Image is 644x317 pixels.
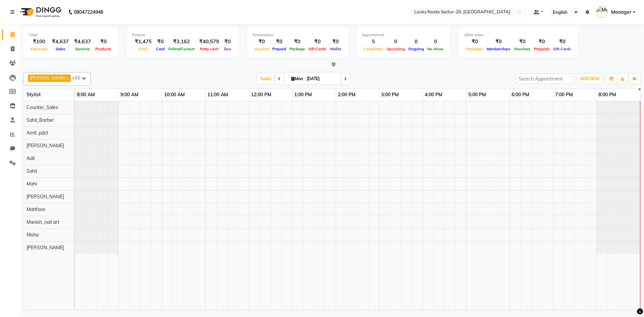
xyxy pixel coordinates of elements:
span: Mahfoos [26,206,45,212]
span: Stylist [26,92,41,98]
div: 0 [385,38,407,46]
a: 3:00 PM [379,90,400,100]
a: 4:00 PM [423,90,444,100]
span: Upcoming [385,47,407,51]
span: Sahil_Barber [26,117,54,123]
div: Finance [132,32,233,38]
div: ₹0 [328,38,343,46]
span: No show [426,47,445,51]
span: Petty cash [198,47,220,51]
img: Manager [596,6,608,18]
div: ₹0 [222,38,233,46]
span: Mon [289,76,305,81]
a: 6:00 PM [510,90,531,100]
input: 2025-09-01 [305,74,338,84]
a: x [66,75,69,81]
div: ₹0 [288,38,307,46]
span: [PERSON_NAME] [26,194,64,200]
div: ₹0 [154,38,166,46]
div: 0 [407,38,426,46]
span: Today [257,73,274,84]
a: 2:00 PM [336,90,357,100]
span: Package [288,47,307,51]
span: Ongoing [407,47,426,51]
span: Services [73,47,92,51]
div: ₹0 [551,38,573,46]
span: Memberships [485,47,512,51]
span: [PERSON_NAME] [30,75,66,81]
div: ₹0 [271,38,288,46]
a: 7:00 PM [553,90,575,100]
span: Wallet [328,47,343,51]
div: Appointment [362,32,445,38]
span: Gift Cards [551,47,573,51]
span: Due [222,47,233,51]
div: ₹0 [512,38,532,46]
span: Mahi [26,181,37,187]
span: Adil [26,155,35,161]
span: Products [94,47,113,51]
div: ₹0 [307,38,328,46]
span: Cash [137,47,150,51]
div: 0 [426,38,445,46]
a: 9:00 AM [119,90,140,100]
div: Other sales [464,32,573,38]
span: Prepaids [532,47,551,51]
a: 1:00 PM [292,90,314,100]
a: 8:00 PM [597,90,618,100]
span: Sahil [26,168,37,174]
div: ₹0 [253,38,271,46]
div: Total [29,32,113,38]
div: ₹4,637 [71,38,94,46]
span: Completed [362,47,385,51]
img: logo [17,3,63,21]
span: ADD NEW [580,76,600,81]
div: 5 [362,38,385,46]
span: [PERSON_NAME] [26,143,64,149]
span: Voucher [253,47,271,51]
a: 11:00 AM [206,90,230,100]
div: ₹4,637 [49,38,71,46]
span: Online/Custom [166,47,197,51]
div: ₹100 [29,38,49,46]
div: ₹3,162 [166,38,197,46]
a: 8:00 AM [75,90,97,100]
span: +11 [72,75,85,80]
span: Gift Cards [307,47,328,51]
span: Sales [54,47,67,51]
button: ADD NEW [578,74,601,84]
span: Manish_nail art [26,219,59,225]
span: [PERSON_NAME] [26,245,64,251]
a: 10:00 AM [162,90,186,100]
a: 12:00 PM [249,90,273,100]
div: ₹0 [485,38,512,46]
span: Nisha [26,232,39,238]
div: Redemption [253,32,343,38]
div: ₹0 [464,38,485,46]
b: 08047224946 [74,3,103,21]
a: 5:00 PM [467,90,488,100]
span: Expenses [29,47,49,51]
div: ₹0 [94,38,113,46]
span: Manager [611,9,631,16]
div: ₹0 [532,38,551,46]
div: ₹40,579 [197,38,222,46]
span: Packages [464,47,485,51]
div: ₹1,475 [132,38,154,46]
span: Card [154,47,166,51]
span: Vouchers [512,47,532,51]
span: Prepaid [271,47,288,51]
input: Search Appointment [516,73,574,84]
span: Amit_pdct [26,130,48,136]
span: Counter_Sales [26,104,58,110]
